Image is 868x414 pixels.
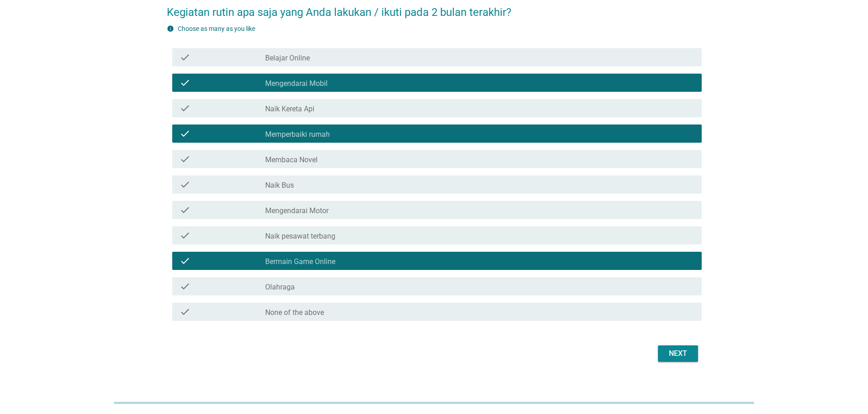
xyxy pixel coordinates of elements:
i: check [180,77,190,88]
i: check [180,128,190,139]
label: Mengendarai Mobil [265,79,328,88]
i: info [167,25,174,32]
i: check [180,281,190,292]
i: check [180,52,190,63]
i: check [180,306,190,317]
i: check [180,230,190,241]
div: Next [665,348,691,359]
label: None of the above [265,308,324,317]
label: Mengendarai Motor [265,206,329,215]
label: Memperbaiki rumah [265,130,330,139]
i: check [180,179,190,190]
label: Naik Kereta Api [265,105,314,114]
label: Bermain Game Online [265,257,335,266]
label: Choose as many as you like [178,25,255,32]
button: Next [658,345,698,362]
label: Olahraga [265,283,295,292]
label: Naik pesawat terbang [265,232,335,241]
label: Naik Bus [265,181,294,190]
i: check [180,255,190,266]
label: Belajar Online [265,54,310,63]
i: check [180,154,190,165]
i: check [180,103,190,114]
i: check [180,205,190,215]
label: Membaca Novel [265,155,318,165]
